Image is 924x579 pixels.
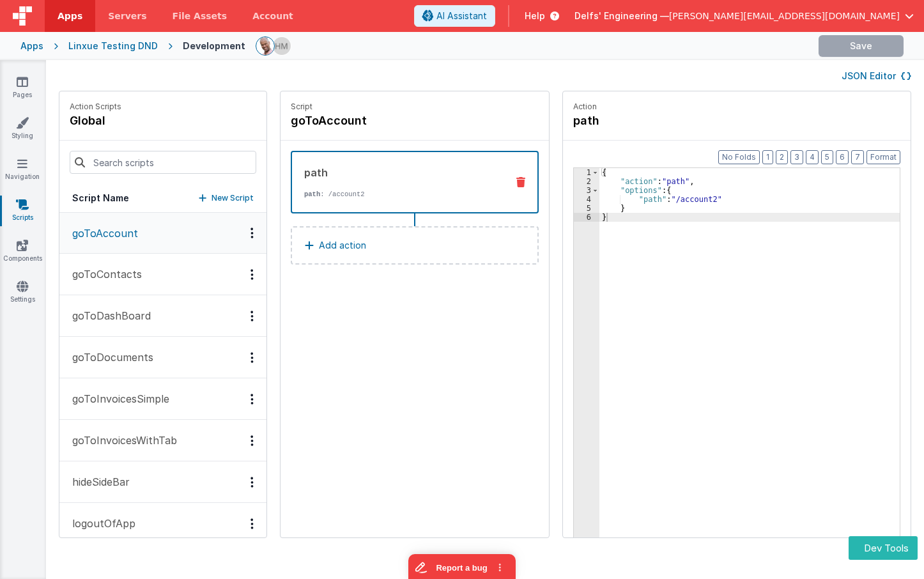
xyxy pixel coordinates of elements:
[574,10,669,22] span: Delfs' Engineering —
[574,195,599,204] div: 4
[59,213,266,254] button: goToAccount
[243,435,261,446] div: Options
[304,190,320,198] strong: path
[243,394,261,405] div: Options
[574,177,599,186] div: 2
[525,10,545,22] span: Help
[243,477,261,488] div: Options
[173,10,227,22] span: File Assets
[304,165,497,180] div: path
[243,311,261,321] div: Options
[65,266,142,282] p: goToContacts
[20,40,43,52] div: Apps
[212,192,254,205] p: New Script
[59,503,266,544] button: logoutOfApp
[108,10,146,22] span: Servers
[59,295,266,337] button: goToDashBoard
[849,536,918,560] button: Dev Tools
[806,150,819,164] button: 4
[58,10,82,22] span: Apps
[790,150,803,164] button: 3
[291,226,539,265] button: Add action
[304,189,497,199] p: : /account2
[68,40,158,52] div: Linxue Testing DND
[65,391,169,406] p: goToInvoicesSimple
[65,350,153,365] p: goToDocuments
[574,10,914,22] button: Delfs' Engineering — [PERSON_NAME][EMAIL_ADDRESS][DOMAIN_NAME]
[59,254,266,295] button: goToContacts
[243,228,261,238] div: Options
[821,150,833,164] button: 5
[70,102,121,112] p: Action Scripts
[776,150,788,164] button: 2
[819,35,904,57] button: Save
[866,150,900,164] button: Format
[65,226,138,241] p: goToAccount
[59,337,266,378] button: goToDocuments
[574,213,599,222] div: 6
[574,186,599,195] div: 3
[256,37,274,55] img: 11ac31fe5dc3d0eff3fbbbf7b26fa6e1
[669,10,900,22] span: [PERSON_NAME][EMAIL_ADDRESS][DOMAIN_NAME]
[718,150,760,164] button: No Folds
[574,204,599,213] div: 5
[836,150,849,164] button: 6
[573,102,900,112] p: Action
[72,192,129,205] h5: Script Name
[574,168,599,177] div: 1
[199,192,254,205] button: New Script
[842,70,911,82] button: JSON Editor
[59,378,266,420] button: goToInvoicesSimple
[70,112,121,130] h4: global
[273,37,291,55] img: 1b65a3e5e498230d1b9478315fee565b
[243,352,261,363] div: Options
[65,516,135,531] p: logoutOfApp
[59,420,266,461] button: goToInvoicesWithTab
[65,308,151,323] p: goToDashBoard
[319,238,366,253] p: Add action
[65,474,130,490] p: hideSideBar
[243,518,261,529] div: Options
[436,10,487,22] span: AI Assistant
[70,151,256,174] input: Search scripts
[851,150,864,164] button: 7
[291,102,539,112] p: Script
[183,40,245,52] div: Development
[573,112,765,130] h4: path
[414,5,495,27] button: AI Assistant
[65,433,177,448] p: goToInvoicesWithTab
[762,150,773,164] button: 1
[243,269,261,280] div: Options
[59,461,266,503] button: hideSideBar
[291,112,482,130] h4: goToAccount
